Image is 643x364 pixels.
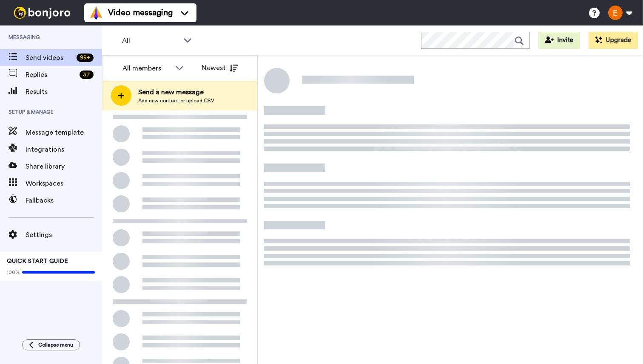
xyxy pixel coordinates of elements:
span: Video messaging [108,7,173,19]
button: Invite [538,32,580,49]
span: Replies [26,70,76,80]
span: Send videos [26,53,73,63]
img: bj-logo-header-white.svg [10,7,74,19]
span: Integrations [26,144,102,155]
span: Results [26,87,102,97]
span: Fallbacks [26,195,102,206]
span: All [122,36,179,46]
div: 37 [80,71,94,79]
span: Settings [26,230,102,240]
button: Upgrade [589,32,638,49]
span: Add new contact or upload CSV [138,97,214,104]
span: QUICK START GUIDE [7,258,68,264]
div: All members [122,63,171,73]
span: Collapse menu [38,341,73,348]
span: Message template [26,127,102,138]
span: Share library [26,161,102,172]
span: Send a new message [138,87,214,97]
span: 100% [7,269,20,276]
button: Collapse menu [22,339,80,350]
div: 99 + [77,54,94,62]
span: Workspaces [26,178,102,189]
button: Newest [195,59,244,76]
img: vm-color.svg [89,6,103,20]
